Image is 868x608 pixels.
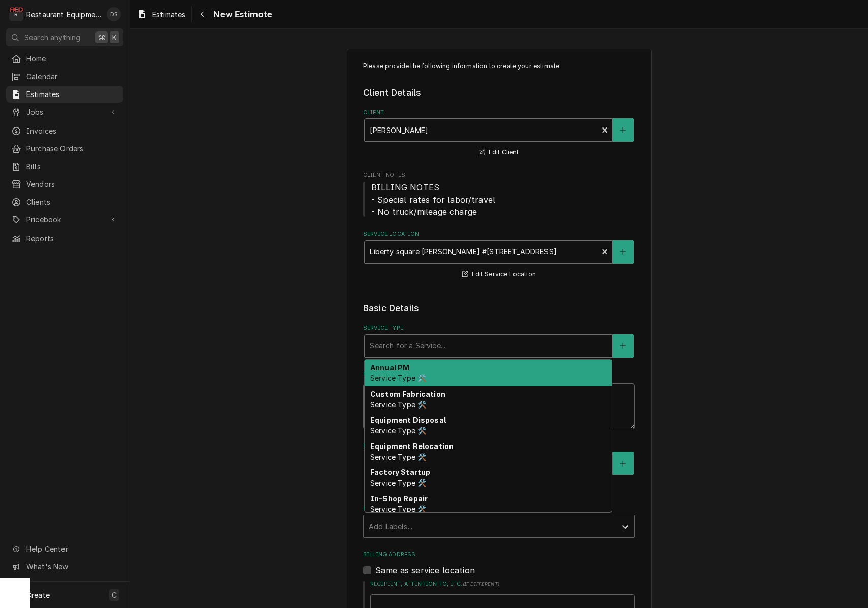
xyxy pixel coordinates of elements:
span: Bills [26,161,118,172]
span: Service Type 🛠️ [370,453,426,461]
legend: Basic Details [363,302,635,315]
label: Labels [363,505,635,513]
label: Service Type [363,324,635,332]
button: Create New Client [612,118,633,142]
span: Estimates [152,9,185,20]
span: Clients [26,197,118,207]
svg: Create New Equipment [620,460,626,467]
span: Create [26,591,50,599]
a: Home [6,50,123,67]
a: Go to Pricebook [6,211,123,228]
div: Reason For Call [363,370,635,429]
span: Reports [26,233,118,244]
span: Pricebook [26,214,103,225]
span: Service Type 🛠️ [370,400,426,409]
span: K [112,32,117,43]
label: Equipment [363,442,635,450]
div: Restaurant Equipment Diagnostics's Avatar [9,7,23,21]
span: Invoices [26,125,118,136]
label: Billing Address [363,551,635,559]
label: Client [363,109,635,117]
button: Create New Equipment [612,452,633,475]
button: Create New Service [612,334,633,358]
p: Please provide the following information to create your estimate: [363,61,635,71]
div: Service Location [363,230,635,280]
label: Recipient, Attention To, etc. [370,580,635,588]
button: Search anything⌘K [6,28,123,46]
button: Edit Client [477,146,520,159]
a: Estimates [133,6,189,23]
button: Navigate back [194,6,210,22]
span: Jobs [26,107,103,117]
a: Reports [6,230,123,247]
span: Search anything [24,32,80,43]
strong: In-Shop Repair [370,494,428,503]
span: Purchase Orders [26,143,118,154]
label: Service Location [363,230,635,238]
a: Invoices [6,122,123,139]
div: R [9,7,23,21]
div: Client Notes [363,171,635,217]
a: Purchase Orders [6,140,123,157]
button: Edit Service Location [461,268,537,281]
div: Client [363,109,635,159]
label: Same as service location [375,564,475,577]
a: Clients [6,194,123,210]
span: Client Notes [363,181,635,218]
span: Estimates [26,89,118,100]
span: ( if different ) [463,581,499,587]
div: Equipment [363,442,635,492]
svg: Create New Location [620,248,626,255]
strong: Equipment Relocation [370,442,454,451]
span: Service Type 🛠️ [370,374,426,382]
div: Restaurant Equipment Diagnostics [26,9,101,20]
strong: Factory Startup [370,468,430,476]
span: Help Center [26,543,117,554]
span: ⌘ [98,32,105,43]
span: New Estimate [210,8,272,21]
span: What's New [26,561,117,572]
span: Service Type 🛠️ [370,426,426,435]
a: Go to Help Center [6,540,123,557]
legend: Client Details [363,86,635,100]
a: Vendors [6,176,123,193]
strong: Custom Fabrication [370,390,445,398]
span: Calendar [26,71,118,82]
a: Go to What's New [6,558,123,575]
a: Go to Jobs [6,104,123,120]
span: Vendors [26,179,118,189]
span: Client Notes [363,171,635,179]
div: Service Type [363,324,635,357]
strong: Annual PM [370,363,409,372]
div: Derek Stewart's Avatar [107,7,121,21]
svg: Create New Client [620,126,626,134]
span: Home [26,53,118,64]
div: Labels [363,505,635,538]
div: DS [107,7,121,21]
span: Service Type 🛠️ [370,505,426,514]
a: Bills [6,158,123,175]
span: C [112,590,117,600]
label: Reason For Call [363,370,635,378]
span: Service Type 🛠️ [370,478,426,487]
button: Create New Location [612,240,633,264]
strong: Equipment Disposal [370,415,446,424]
a: Calendar [6,68,123,85]
svg: Create New Service [620,342,626,349]
span: BILLING NOTES - Special rates for labor/travel - No truck/mileage charge [371,182,495,217]
a: Estimates [6,86,123,103]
